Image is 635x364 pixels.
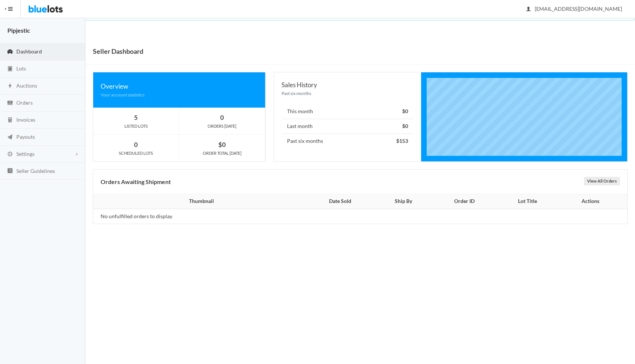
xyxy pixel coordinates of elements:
[101,81,258,91] div: Overview
[281,80,414,90] div: Sales History
[16,168,55,174] span: Seller Guidelines
[93,123,179,129] div: LISTED LOTS
[6,66,14,73] ion-icon: clipboard
[6,49,14,56] ion-icon: speedometer
[101,178,171,185] b: Orders Awaiting Shipment
[525,6,532,13] ion-icon: person
[584,177,620,185] a: View All Orders
[179,123,265,129] div: ORDERS [DATE]
[6,134,14,141] ion-icon: paper plane
[281,90,414,97] div: Past six months
[6,151,14,158] ion-icon: cog
[93,150,179,157] div: SCHEDULED LOTS
[16,82,37,89] span: Auctions
[7,27,30,34] strong: Pipjestic
[16,117,35,123] span: Invoices
[101,91,258,98] div: Your account statistics
[16,134,35,140] span: Payouts
[6,168,14,175] ion-icon: list box
[16,65,26,72] span: Lots
[558,194,627,209] th: Actions
[375,194,432,209] th: Ship By
[179,150,265,157] div: ORDER TOTAL [DATE]
[306,194,375,209] th: Date Sold
[6,83,14,90] ion-icon: flash
[93,194,306,209] th: Thumbnail
[6,100,14,107] ion-icon: cash
[432,194,497,209] th: Order ID
[218,141,226,148] strong: $0
[281,119,414,134] li: Last month
[16,48,42,55] span: Dashboard
[93,46,143,57] h1: Seller Dashboard
[134,141,138,148] strong: 0
[134,114,138,121] strong: 5
[402,108,408,114] strong: $0
[402,123,408,129] strong: $0
[497,194,558,209] th: Lot Title
[6,117,14,124] ion-icon: calculator
[527,6,622,12] span: [EMAIL_ADDRESS][DOMAIN_NAME]
[16,99,33,106] span: Orders
[396,138,408,144] strong: $153
[93,209,306,224] td: No unfulfilled orders to display
[16,151,35,157] span: Settings
[220,114,224,121] strong: 0
[281,104,414,119] li: This month
[281,134,414,148] li: Past six months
